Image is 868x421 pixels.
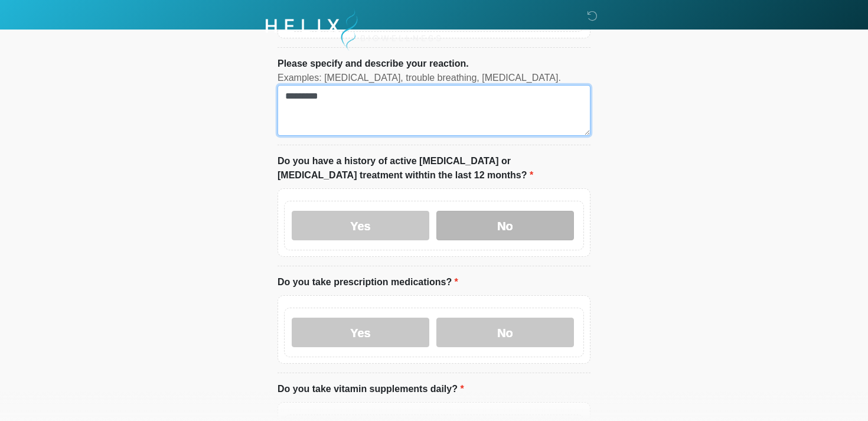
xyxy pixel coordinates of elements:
[278,57,469,71] label: Please specify and describe your reaction.
[292,318,429,347] label: Yes
[278,275,458,289] label: Do you take prescription medications?
[278,154,590,182] label: Do you have a history of active [MEDICAL_DATA] or [MEDICAL_DATA] treatment withtin the last 12 mo...
[278,71,590,85] div: Examples: [MEDICAL_DATA], trouble breathing, [MEDICAL_DATA].
[436,318,574,347] label: No
[292,211,429,240] label: Yes
[266,9,441,51] img: Helix Biowellness Logo
[278,382,464,396] label: Do you take vitamin supplements daily?
[436,211,574,240] label: No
